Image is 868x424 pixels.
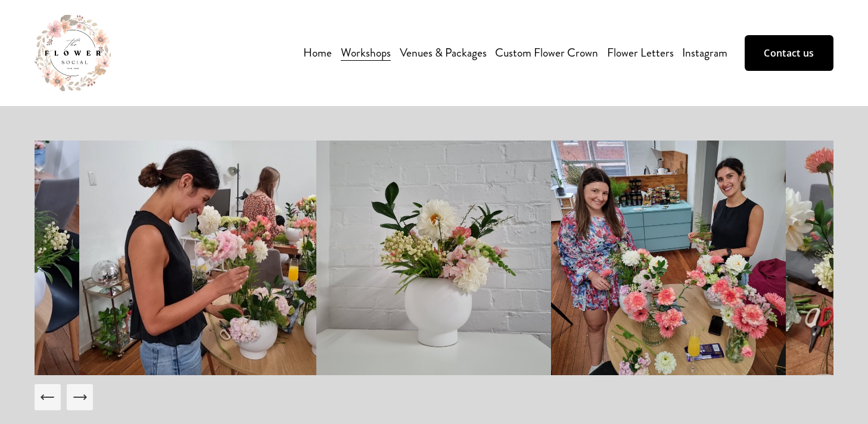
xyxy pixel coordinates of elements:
img: 20221025_163515.jpg [316,141,551,375]
span: Workshops [341,43,391,62]
img: Screenshot_20230624_144952_Gallery.jpg [79,141,316,375]
button: Previous Slide [35,384,61,410]
a: Home [303,42,332,63]
a: Instagram [682,42,727,63]
a: Custom Flower Crown [495,42,598,63]
button: Next Slide [67,384,93,410]
a: Flower Letters [607,42,674,63]
a: Venues & Packages [400,42,487,63]
img: 20221025_161738.jpg [551,141,786,375]
img: The Flower Social [35,15,111,91]
a: Contact us [745,35,833,71]
a: folder dropdown [341,42,391,63]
